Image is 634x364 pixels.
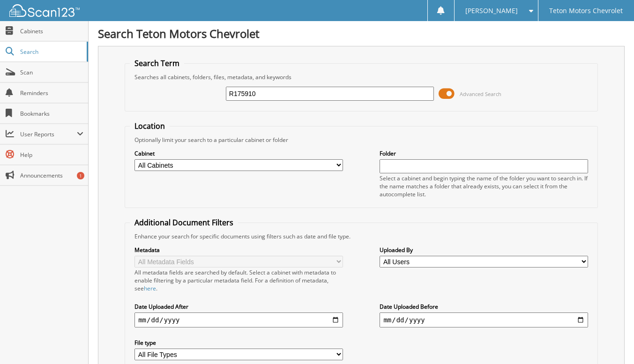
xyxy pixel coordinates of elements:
div: All metadata fields are searched by default. Select a cabinet with metadata to enable filtering b... [134,268,343,292]
input: end [380,312,588,327]
a: here [144,284,156,292]
iframe: Chat Widget [587,319,634,364]
label: Date Uploaded After [134,303,343,311]
div: 1 [77,172,84,179]
label: Uploaded By [380,246,588,254]
input: start [134,312,343,327]
label: Metadata [134,246,343,254]
span: Search [20,48,82,56]
span: Cabinets [20,27,83,35]
div: Searches all cabinets, folders, files, metadata, and keywords [130,73,593,81]
legend: Additional Document Filters [130,217,238,228]
div: Optionally limit your search to a particular cabinet or folder [130,136,593,144]
span: Reminders [20,89,83,97]
span: Help [20,151,83,159]
span: Bookmarks [20,110,83,118]
div: Select a cabinet and begin typing the name of the folder you want to search in. If the name match... [380,174,588,198]
label: Date Uploaded Before [380,303,588,311]
span: Scan [20,68,83,76]
label: Folder [380,149,588,157]
div: Enhance your search for specific documents using filters such as date and file type. [130,232,593,240]
span: Teton Motors Chevrolet [549,8,623,14]
span: Announcements [20,171,83,179]
legend: Search Term [130,58,184,68]
span: [PERSON_NAME] [465,8,518,14]
h1: Search Teton Motors Chevrolet [98,26,625,41]
img: scan123-logo-white.svg [9,4,80,17]
span: User Reports [20,130,77,138]
span: Advanced Search [460,90,501,97]
label: File type [134,339,343,347]
legend: Location [130,121,170,131]
label: Cabinet [134,149,343,157]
